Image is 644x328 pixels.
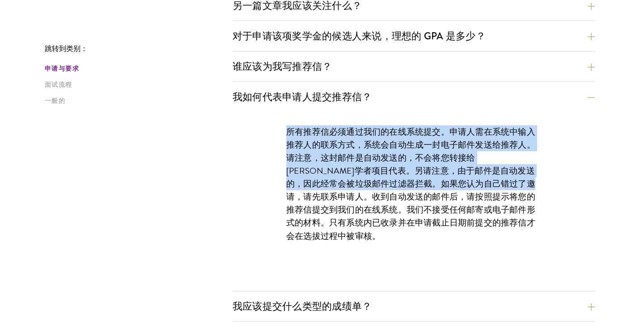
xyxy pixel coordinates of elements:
[45,80,227,89] a: 面试流程
[45,64,79,73] font: 申请与要求
[286,125,535,243] font: 所有推荐信必须通过我们的在线系统提交。申请人需在系统中输入推荐人的联系方式，系统会自动生成一封电子邮件发送给推荐人。请注意，这封邮件是自动发送的，不会将您转接给[PERSON_NAME]学者项目...
[233,296,595,316] button: 我应该提交什么类型的成绩单？
[233,87,595,107] button: 我如何代表申请人提交推荐信？
[45,96,227,106] a: 一般的
[45,80,72,89] font: 面试流程
[233,29,486,43] font: 对于申请该项奖学金的候选人来说，理想的 GPA 是多少？
[45,43,88,54] font: 跳转到类别：
[233,299,372,314] font: 我应该提交什么类型的成绩单？
[233,59,332,74] font: 谁应该为我写推荐信？
[233,89,372,104] font: 我如何代表申请人提交推荐信？
[45,96,65,106] font: 一般的
[233,26,595,46] button: 对于申请该项奖学金的候选人来说，理想的 GPA 是多少？
[45,64,227,73] a: 申请与要求
[233,56,595,77] button: 谁应该为我写推荐信？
